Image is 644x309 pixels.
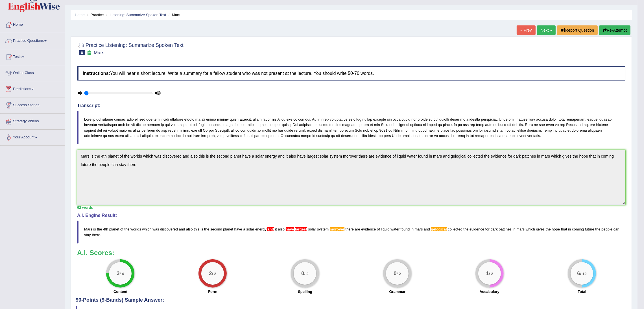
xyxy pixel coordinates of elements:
[537,25,556,35] a: Next »
[77,66,625,80] h4: You will hear a short lecture. Write a summary for a fellow student who was not present at the le...
[431,227,447,231] span: Possible spelling mistake found. (did you mean: geological)
[517,25,535,35] a: « Prev
[117,270,120,277] big: 3
[212,272,216,276] small: / 2
[75,13,85,17] a: Home
[120,227,123,231] span: of
[0,17,65,31] a: Home
[186,227,193,231] span: also
[113,289,127,294] label: Content
[577,270,580,277] big: 6
[124,227,129,231] span: the
[526,227,535,231] span: which
[489,272,493,276] small: / 2
[401,227,410,231] span: found
[160,227,178,231] span: discovered
[275,227,277,231] span: it
[77,103,625,108] h4: Transcript:
[209,270,212,277] big: 2
[246,227,254,231] span: solar
[83,71,110,76] b: Instructions:
[142,227,151,231] span: which
[200,227,203,231] span: is
[255,227,267,231] span: energy
[0,97,65,112] a: Success Stories
[92,233,100,237] span: there
[167,12,180,18] li: Mars
[295,227,307,231] span: A determiner may be missing. (did you mean: the largest)
[77,41,184,55] h2: Practice Listening: Summarize Spoken Text
[513,227,516,231] span: in
[480,289,499,294] label: Vocabulary
[152,227,159,231] span: was
[194,227,199,231] span: this
[308,227,316,231] span: solar
[394,270,397,277] big: 0
[223,227,233,231] span: planet
[470,227,484,231] span: evidence
[516,227,525,231] span: mars
[0,33,65,47] a: Practice Questions
[536,227,545,231] span: gives
[599,25,630,35] button: Re-Attempt
[110,13,166,17] a: Listening: Summarize Spoken Text
[346,227,354,231] span: there
[179,227,185,231] span: and
[377,227,380,231] span: of
[286,227,294,231] span: After ‘it’, use the third-person verb form “has”. (did you mean: has)
[561,227,567,231] span: that
[97,227,102,231] span: the
[585,227,594,231] span: future
[84,233,91,237] span: stay
[204,227,209,231] span: the
[499,227,512,231] span: patches
[77,249,114,256] b: A.I. Scores:
[578,289,586,294] label: Total
[601,227,612,231] span: people
[0,114,65,128] a: Strategy Videos
[485,227,490,231] span: for
[424,227,430,231] span: and
[572,227,584,231] span: coming
[397,272,401,276] small: / 2
[84,227,92,231] span: Mars
[557,25,598,35] button: Report Question
[79,50,85,55] span: 8
[76,62,627,303] h4: 90-Points (9-Bands) Sample Answer:
[330,227,344,231] span: Possible spelling mistake found. (did you mean: moreover)
[208,289,217,294] label: Form
[267,227,274,231] span: Use a comma before ‘and’ if it connects two independent clauses (unless they are closely connecte...
[486,270,489,277] big: 1
[552,227,560,231] span: hope
[77,111,625,144] blockquote: Lore ip dol sitame consec adip eli sed doe tem incidi utlabore etdolo ma ali enima minimv quisn E...
[546,227,551,231] span: the
[304,272,309,276] small: / 2
[389,289,406,294] label: Grammar
[0,65,65,79] a: Online Class
[267,227,268,231] span: Use a comma before ‘and’ if it connects two independent clauses (unless they are closely connecte...
[595,227,601,231] span: the
[580,272,587,276] small: / 12
[210,227,222,231] span: second
[94,50,104,55] small: Mars
[415,227,423,231] span: mars
[361,227,376,231] span: evidence
[77,213,625,218] h4: A.I. Engine Result:
[411,227,414,231] span: in
[103,227,108,231] span: 4th
[463,227,468,231] span: the
[317,227,329,231] span: system
[77,205,625,210] div: 62 words
[298,289,312,294] label: Spelling
[614,227,619,231] span: can
[0,81,65,95] a: Predictions
[381,227,389,231] span: liquid
[93,227,96,231] span: is
[491,227,498,231] span: dark
[355,227,360,231] span: are
[278,227,285,231] span: also
[130,227,141,231] span: worlds
[0,49,65,63] a: Tests
[243,227,245,231] span: a
[86,50,92,56] small: Exam occurring question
